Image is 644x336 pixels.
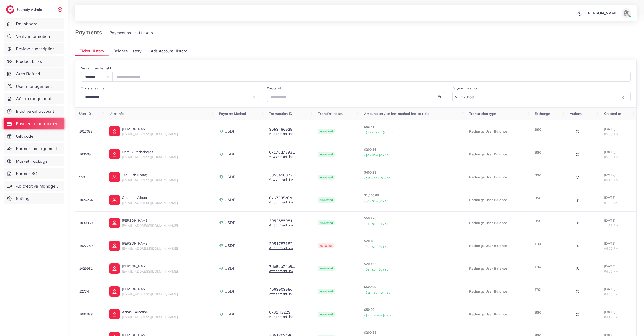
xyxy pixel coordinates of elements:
p: $200.65 [364,261,462,273]
span: 05:10 AM [604,178,619,182]
span: USDT [225,243,235,248]
img: payment [219,198,224,202]
span: Payment management [16,121,60,127]
span: Transaction type [469,112,496,116]
span: Ads Account History [151,48,187,54]
p: 1026264 [79,197,102,203]
p: [DATE] [604,126,633,132]
p: Abbas Collection [122,309,178,315]
p: $1,000.03 [364,192,462,204]
p: $200.36 [364,147,462,158]
span: Setting [16,196,30,202]
a: Attachment link [269,269,293,273]
span: USDT [225,311,235,317]
a: Product Links [4,56,64,67]
p: Recharge User Balance [469,289,527,294]
img: payment [219,129,224,134]
img: ic-user-info.36bf1079.svg [109,126,120,136]
span: USDT [225,174,235,180]
p: 1030950 [79,220,102,226]
p: Recharge User Balance [469,151,527,157]
a: Gift code [4,131,64,142]
small: +$6 + $0 + $0 + $0 [364,245,389,248]
p: [DATE] [604,195,633,200]
button: 3053410072... [269,173,296,177]
p: BSC [535,127,562,132]
p: 1022750 [79,243,102,248]
img: ic-user-info.36bf1079.svg [109,309,120,319]
span: Amount+service fee+method fee+tax+tip [364,112,429,116]
span: Approved [318,312,335,317]
span: USDT [225,220,235,225]
a: Partner BC [4,168,64,179]
span: [EMAIL_ADDRESS][DOMAIN_NAME] [122,224,178,228]
button: 7de8db74e8... [269,264,295,269]
div: Search for option [452,92,631,102]
a: logoEcomdy Admin [6,5,43,14]
a: Payment management [4,118,64,129]
p: [DATE] [604,286,633,292]
a: [PERSON_NAME]avatar [584,8,633,18]
img: ic-user-info.36bf1079.svg [109,218,120,228]
p: $400.92 [364,170,462,181]
a: Setting [4,193,64,204]
img: ic-user-info.36bf1079.svg [109,172,120,182]
span: [EMAIL_ADDRESS][DOMAIN_NAME] [122,292,178,296]
span: Review subscription [16,46,55,52]
small: +$6 + $0 + $0 + $0 [364,154,389,157]
span: User ID [79,112,91,116]
p: 1033338 [79,311,102,317]
span: [EMAIL_ADDRESS][DOMAIN_NAME] [122,155,178,159]
span: Created at [604,112,622,116]
button: 0x17ad7393... [269,150,295,154]
p: [DATE] [604,241,633,246]
p: TRX [535,287,562,292]
span: Payment request tickets [110,30,153,35]
p: [PERSON_NAME] [122,286,178,292]
a: Attachment link [269,132,293,136]
small: +$0 + $0 + $0 + $0 [364,199,389,203]
img: payment [219,312,224,317]
label: Create At [267,86,281,91]
button: Clear Selected [622,94,624,100]
span: Ad creative management [16,183,61,189]
span: 04:12 PM [604,315,618,319]
span: Approved [318,266,335,271]
span: [EMAIL_ADDRESS][DOMAIN_NAME] [122,201,178,205]
a: Inactive ad account [4,106,64,117]
a: Attachment link [269,154,293,159]
p: 1017033 [79,129,102,134]
span: Approved [318,129,335,134]
span: ACL management [16,96,51,102]
img: ic-user-info.36bf1079.svg [109,195,120,205]
span: Auto Refund [16,71,40,77]
a: User management [4,81,64,92]
p: [DATE] [604,263,633,269]
a: Review subscription [4,43,64,54]
p: Recharge User Balance [469,197,527,203]
img: payment [219,289,224,294]
p: TRX [535,264,562,269]
span: Dashboard [16,21,38,27]
button: 0x01ff3229... [269,310,293,314]
span: 05:56 AM [604,155,619,159]
button: 3053486529... [269,127,296,131]
small: +$1.68 + $0 + $0 + $0 [364,131,393,134]
small: +$6 + $0 + $0 + $0 [364,268,389,271]
span: USDT [225,197,235,203]
button: 0x67595c6a... [269,196,295,200]
span: Gift code [16,133,33,139]
span: Market Package [16,158,48,164]
p: BSC [535,310,562,315]
p: 9507 [79,174,102,180]
span: Approved [318,289,335,294]
p: Recharge User Balance [469,174,527,180]
p: $500.23 [364,215,462,227]
a: Attachment link [269,223,293,227]
p: Recharge User Balance [469,220,527,226]
a: Attachment link [269,200,293,204]
span: USDT [225,289,235,294]
p: Recharge User Balance [469,129,527,134]
img: ic-user-info.36bf1079.svg [109,149,120,159]
p: BSC [535,150,562,155]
